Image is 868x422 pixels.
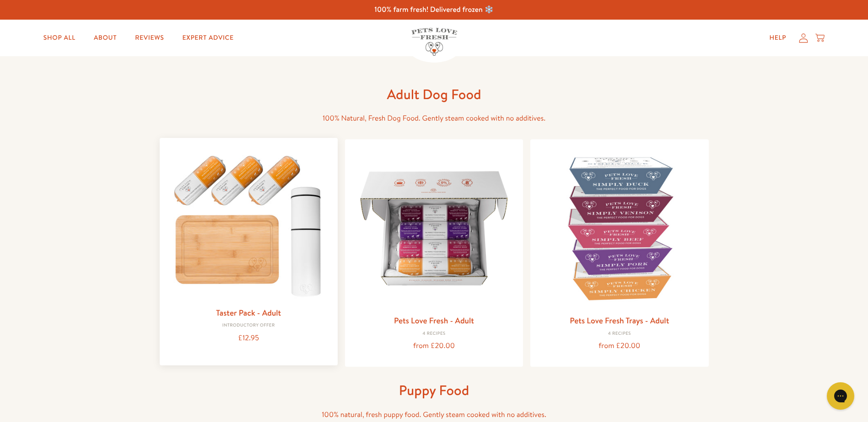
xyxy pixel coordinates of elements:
[323,113,545,123] span: 100% Natural, Fresh Dog Food. Gently steam cooked with no additives.
[175,29,241,47] a: Expert Advice
[167,332,330,344] div: £12.95
[538,340,701,352] div: from £20.00
[167,145,330,302] img: Taster Pack - Adult
[411,28,457,56] img: Pets Love Fresh
[762,29,793,47] a: Help
[322,410,546,420] span: 100% natural, fresh puppy food. Gently steam cooked with no additives.
[288,381,581,399] h1: Puppy Food
[216,307,281,318] a: Taster Pack - Adult
[86,29,124,47] a: About
[288,85,581,103] h1: Adult Dog Food
[36,29,83,47] a: Shop All
[570,315,669,326] a: Pets Love Fresh Trays - Adult
[128,29,171,47] a: Reviews
[394,315,474,326] a: Pets Love Fresh - Adult
[167,323,330,328] div: Introductory Offer
[352,331,516,337] div: 4 Recipes
[538,331,701,337] div: 4 Recipes
[538,147,701,310] img: Pets Love Fresh Trays - Adult
[352,147,516,310] img: Pets Love Fresh - Adult
[352,340,516,352] div: from £20.00
[822,379,859,413] iframe: Gorgias live chat messenger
